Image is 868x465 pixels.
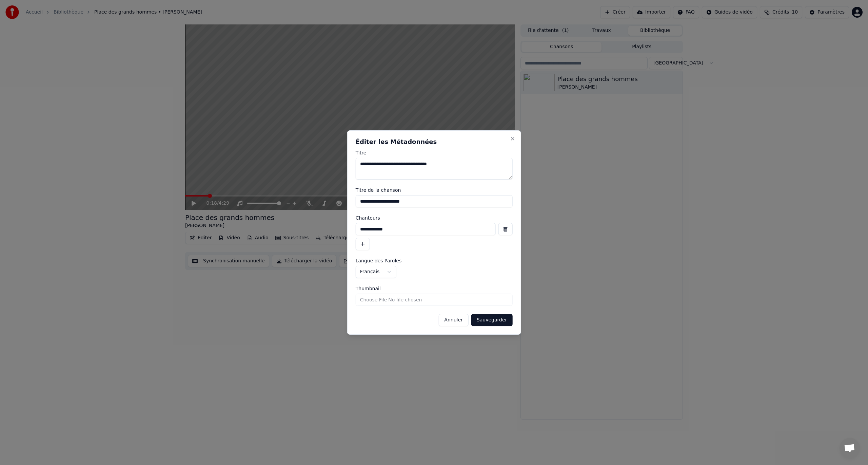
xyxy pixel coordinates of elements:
[356,188,513,192] label: Titre de la chanson
[356,216,513,220] label: Chanteurs
[471,314,512,326] button: Sauvegarder
[356,286,381,291] span: Thumbnail
[356,139,513,145] h2: Éditer les Métadonnées
[438,314,468,326] button: Annuler
[356,150,513,155] label: Titre
[356,258,402,263] span: Langue des Paroles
